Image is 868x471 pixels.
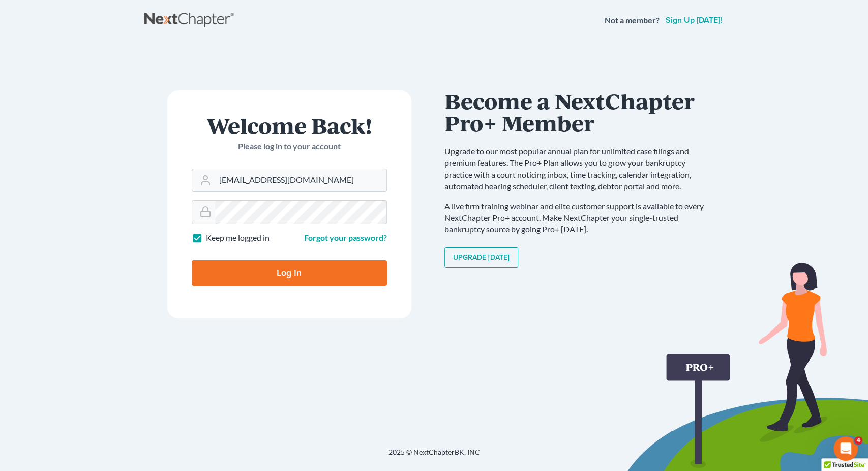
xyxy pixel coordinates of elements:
[664,16,724,24] a: Sign up [DATE]!
[444,201,714,236] p: A live firm training webinar and elite customer support is available to every NextChapter Pro+ ac...
[192,260,387,286] input: Log In
[144,447,724,465] div: 2025 © NextChapterBK, INC
[206,232,270,244] label: Keep me logged in
[854,436,862,445] span: 4
[444,90,714,133] h1: Become a NextChapter Pro+ Member
[192,115,387,136] h1: Welcome Back!
[444,146,714,192] p: Upgrade to our most popular annual plan for unlimited case filings and premium features. The Pro+...
[444,247,518,268] a: Upgrade [DATE]
[605,15,660,26] strong: Not a member?
[833,436,858,461] iframe: Intercom live chat
[304,233,387,242] a: Forgot your password?
[192,141,387,152] p: Please log in to your account
[215,169,386,191] input: Email Address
